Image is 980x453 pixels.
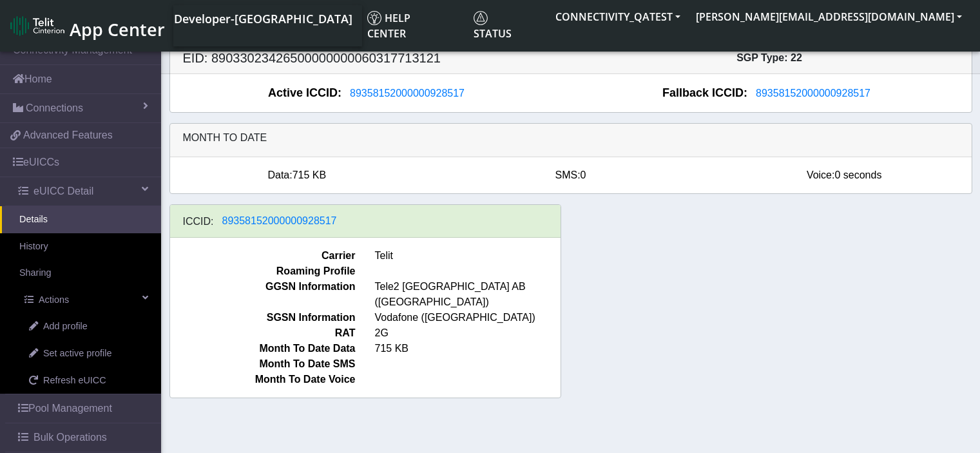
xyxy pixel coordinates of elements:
[160,279,365,310] span: GGSN Information
[160,341,365,356] span: Month To Date Data
[5,394,161,423] a: Pool Management
[362,5,468,46] a: Help center
[5,287,161,314] a: Actions
[183,131,959,144] h6: Month to date
[581,169,586,180] span: 0
[10,367,161,394] a: Refresh eUICC
[173,5,352,31] a: Your current platform instance
[23,128,113,143] span: Advanced Features
[267,169,292,180] span: Data:
[183,215,214,227] h6: ICCID:
[10,313,161,340] a: Add profile
[365,279,570,310] span: Tele2 [GEOGRAPHIC_DATA] AB ([GEOGRAPHIC_DATA])
[736,52,802,63] span: SGP Type: 22
[365,325,570,341] span: 2G
[160,310,365,325] span: SGSN Information
[268,84,341,102] span: Active ICCID:
[26,101,83,116] span: Connections
[39,293,69,307] span: Actions
[174,11,352,26] span: Developer-[GEOGRAPHIC_DATA]
[367,11,410,41] span: Help center
[160,372,365,387] span: Month To Date Voice
[365,310,570,325] span: Vodafone ([GEOGRAPHIC_DATA])
[222,215,337,226] span: 89358152000000928517
[341,85,473,102] button: 89358152000000928517
[555,169,580,180] span: SMS:
[34,184,93,199] span: eUICC Detail
[365,248,570,264] span: Telit
[367,11,381,25] img: knowledge.svg
[5,177,161,206] a: eUICC Detail
[474,11,512,41] span: Status
[10,15,64,36] img: logo-telit-cinterion-gw-new.png
[350,88,465,99] span: 89358152000000928517
[548,5,688,28] button: CONNECTIVITY_QATEST
[173,50,571,66] h5: EID: 89033023426500000000060317713121
[160,325,365,341] span: RAT
[293,169,326,180] span: 715 KB
[468,5,548,46] a: Status
[43,320,88,334] span: Add profile
[365,341,570,356] span: 715 KB
[10,340,161,367] a: Set active profile
[160,264,365,279] span: Roaming Profile
[160,356,365,372] span: Month To Date SMS
[34,430,107,445] span: Bulk Operations
[747,85,879,102] button: 89358152000000928517
[662,84,747,102] span: Fallback ICCID:
[43,347,111,361] span: Set active profile
[214,213,345,229] button: 89358152000000928517
[10,12,163,40] a: App Center
[43,374,106,388] span: Refresh eUICC
[756,88,870,99] span: 89358152000000928517
[834,169,881,180] span: 0 seconds
[160,248,365,264] span: Carrier
[474,11,488,25] img: status.svg
[5,423,161,452] a: Bulk Operations
[70,17,165,41] span: App Center
[688,5,970,28] button: [PERSON_NAME][EMAIL_ADDRESS][DOMAIN_NAME]
[807,169,835,180] span: Voice:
